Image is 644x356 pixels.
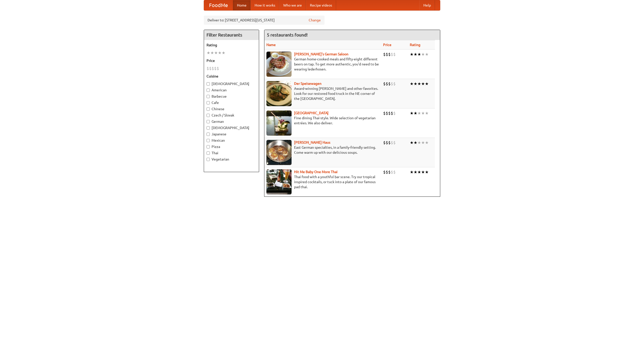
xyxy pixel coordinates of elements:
input: Czech / Slovak [207,114,210,117]
li: ★ [421,52,425,57]
li: ★ [425,81,429,87]
a: Der Speisewagen [294,82,321,86]
li: $ [393,110,396,116]
a: Price [383,43,391,47]
div: Deliver to: [STREET_ADDRESS][US_STATE] [204,16,325,25]
li: ★ [414,110,417,116]
label: Pizza [207,144,256,149]
li: ★ [425,169,429,175]
img: satay.jpg [266,110,292,136]
li: $ [383,110,386,116]
li: ★ [410,110,414,116]
p: Fine dining Thai-style. Wide selection of vegetarian entrées. We also deliver. [266,115,379,126]
li: $ [214,66,217,71]
img: babythai.jpg [266,169,292,194]
li: $ [386,81,388,87]
li: $ [386,140,388,145]
li: ★ [417,140,421,145]
label: Barbecue [207,94,256,99]
h5: Cuisine [207,74,256,79]
a: Help [419,0,435,10]
label: Japanese [207,132,256,137]
input: Pizza [207,145,210,148]
a: [GEOGRAPHIC_DATA] [294,111,329,115]
li: ★ [414,140,417,145]
li: $ [388,52,391,57]
li: ★ [218,50,222,56]
li: ★ [425,140,429,145]
input: American [207,89,210,92]
p: East German specialties, in a family-friendly setting. Come warm up with our delicious soups. [266,145,379,155]
h5: Price [207,58,256,63]
li: $ [386,52,388,57]
li: $ [207,66,209,71]
input: Japanese [207,133,210,136]
label: Mexican [207,138,256,143]
li: ★ [414,169,417,175]
li: $ [388,169,391,175]
label: Cafe [207,100,256,105]
img: kohlhaus.jpg [266,140,292,165]
input: German [207,120,210,123]
a: Home [233,0,251,10]
li: ★ [410,52,414,57]
li: ★ [421,81,425,87]
li: $ [386,110,388,116]
li: $ [393,140,396,145]
p: German home-cooked meals and fifty-eight different beers on tap. To get more authentic, you'd nee... [266,57,379,72]
a: [PERSON_NAME]'s German Saloon [294,52,348,56]
li: $ [209,66,212,71]
li: $ [383,169,386,175]
label: Czech / Slovak [207,113,256,118]
p: Award-winning [PERSON_NAME] and other favorites. Look for our restored food truck in the NE corne... [266,86,379,101]
li: ★ [414,52,417,57]
li: $ [386,169,388,175]
a: Hit Me Baby One More Thai [294,170,338,174]
input: [DEMOGRAPHIC_DATA] [207,126,210,130]
li: ★ [210,50,214,56]
img: esthers.jpg [266,52,292,77]
li: $ [388,81,391,87]
li: $ [391,81,393,87]
p: Thai food with a youthful bar scene. Try our tropical inspired cocktails, or tuck into a plate of... [266,174,379,189]
a: [PERSON_NAME] Haus [294,140,330,144]
li: ★ [425,110,429,116]
li: $ [393,52,396,57]
li: $ [212,66,214,71]
label: German [207,119,256,124]
input: Thai [207,151,210,155]
ng-pluralize: 5 restaurants found! [267,32,308,37]
input: Vegetarian [207,158,210,161]
li: $ [391,110,393,116]
li: $ [388,140,391,145]
li: $ [217,66,219,71]
label: American [207,88,256,93]
li: ★ [417,52,421,57]
li: $ [383,81,386,87]
label: [DEMOGRAPHIC_DATA] [207,81,256,86]
li: ★ [421,169,425,175]
label: Thai [207,150,256,155]
li: $ [391,169,393,175]
a: FoodMe [204,0,233,10]
li: ★ [410,140,414,145]
li: $ [393,169,396,175]
a: Change [309,18,321,23]
h5: Rating [207,43,256,48]
li: $ [393,81,396,87]
input: Barbecue [207,95,210,98]
a: Recipe videos [306,0,336,10]
input: [DEMOGRAPHIC_DATA] [207,82,210,86]
li: ★ [410,81,414,87]
li: ★ [207,50,210,56]
li: ★ [417,110,421,116]
li: $ [383,140,386,145]
img: speisewagen.jpg [266,81,292,106]
h4: Filter Restaurants [204,30,259,40]
li: ★ [421,110,425,116]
